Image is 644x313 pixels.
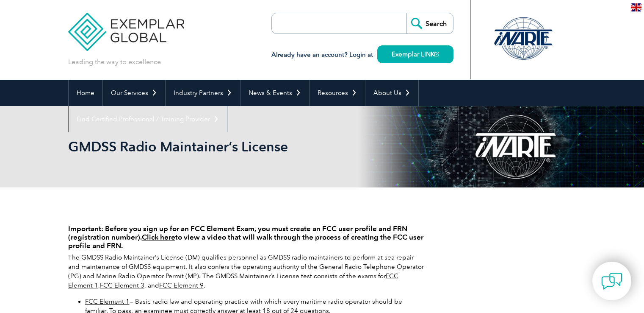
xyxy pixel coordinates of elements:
[310,80,365,106] a: Resources
[166,80,240,106] a: Industry Partners
[159,282,204,289] a: FCC Element 9
[103,80,165,106] a: Our Services
[631,3,641,11] img: en
[434,52,439,56] img: open_square.png
[68,253,424,290] p: The GMDSS Radio Maintainer’s License (DM) qualifies personnel as GMDSS radio maintainers to perfo...
[69,80,102,106] a: Home
[406,13,453,34] input: Search
[85,298,130,305] a: FCC Element 1
[100,282,144,289] a: FCC Element 3
[68,140,424,154] h2: GMDSS Radio Maintainer’s License
[142,233,175,241] a: Click here
[377,45,453,63] a: Exemplar LINK
[601,271,622,292] img: contact-chat.png
[68,57,161,67] p: Leading the way to excellence
[365,80,418,106] a: About Us
[68,224,424,250] h4: Important: Before you sign up for an FCC Element Exam, you must create an FCC user profile and FR...
[69,106,227,132] a: Find Certified Professional / Training Provider
[240,80,309,106] a: News & Events
[271,50,453,60] h3: Already have an account? Login at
